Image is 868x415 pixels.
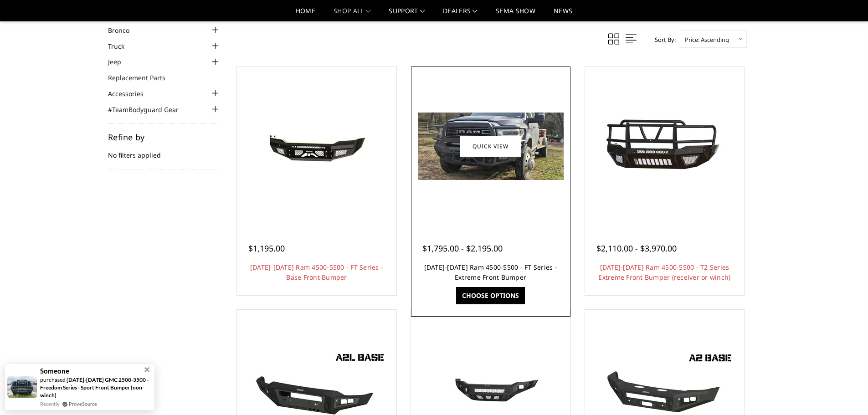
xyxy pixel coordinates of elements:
[554,8,572,21] a: News
[587,69,742,224] a: 2019-2025 Ram 4500-5500 - T2 Series Extreme Front Bumper (receiver or winch) 2019-2025 Ram 4500-5...
[108,89,155,98] a: Accessories
[248,243,285,254] span: $1,195.00
[40,400,60,408] span: Recently
[250,263,383,282] a: [DATE]-[DATE] Ram 4500-5500 - FT Series - Base Front Bumper
[650,33,676,46] label: Sort By:
[296,8,315,21] a: Home
[40,376,66,383] span: purchased
[456,287,525,304] a: Choose Options
[460,135,521,157] a: Quick view
[596,243,677,254] span: $2,110.00 - $3,970.00
[239,69,394,224] a: 2019-2025 Ram 4500-5500 - FT Series - Base Front Bumper
[40,376,149,399] a: [DATE]-[DATE] GMC 2500-3500 - Freedom Series - Sport Front Bumper (non-winch)
[424,263,557,282] a: [DATE]-[DATE] Ram 4500-5500 - FT Series - Extreme Front Bumper
[108,41,136,51] a: Truck
[418,113,564,180] img: 2019-2025 Ram 4500-5500 - FT Series - Extreme Front Bumper
[389,8,425,21] a: Support
[108,26,141,35] a: Bronco
[822,371,868,415] iframe: Chat Widget
[69,400,97,408] a: ProveSource
[108,105,190,114] a: #TeamBodyguard Gear
[496,8,535,21] a: SEMA Show
[108,57,133,67] a: Jeep
[413,69,568,224] a: 2019-2025 Ram 4500-5500 - FT Series - Extreme Front Bumper 2019-2025 Ram 4500-5500 - FT Series - ...
[7,376,37,398] img: provesource social proof notification image
[108,73,177,82] a: Replacement Parts
[422,243,503,254] span: $1,795.00 - $2,195.00
[40,367,69,375] span: Someone
[598,263,730,282] a: [DATE]-[DATE] Ram 4500-5500 - T2 Series Extreme Front Bumper (receiver or winch)
[108,133,221,141] h5: Refine by
[443,8,478,21] a: Dealers
[334,8,370,21] a: shop all
[108,133,221,169] div: No filters applied
[591,106,737,186] img: 2019-2025 Ram 4500-5500 - T2 Series Extreme Front Bumper (receiver or winch)
[244,112,390,181] img: 2019-2025 Ram 4500-5500 - FT Series - Base Front Bumper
